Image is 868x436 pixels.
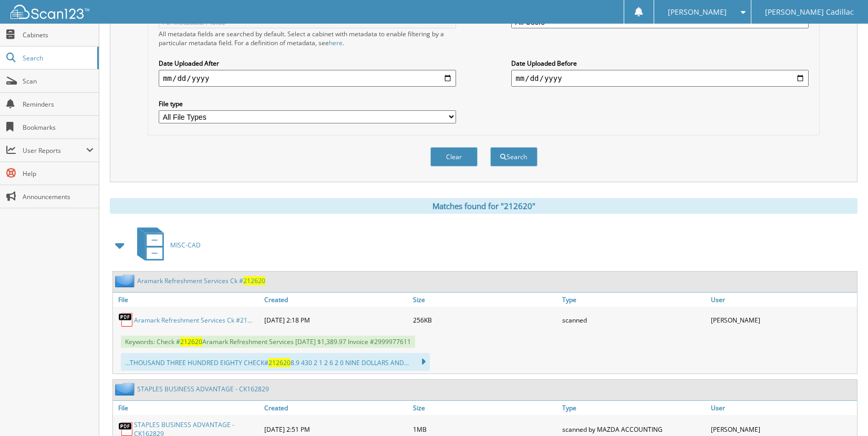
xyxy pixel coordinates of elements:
iframe: Chat Widget [815,386,868,436]
label: Date Uploaded Before [511,59,809,68]
span: Announcements [23,192,94,201]
a: User [708,401,857,415]
img: PDF.png [118,312,134,328]
div: [PERSON_NAME] [708,309,857,330]
span: Scan [23,77,94,86]
a: MISC-CAD [131,224,201,266]
a: Size [410,293,559,307]
a: Created [262,401,410,415]
a: User [708,293,857,307]
span: Search [23,54,92,63]
span: Bookmarks [23,123,94,132]
input: start [159,70,456,87]
div: scanned [560,309,708,330]
a: Type [560,401,708,415]
img: scan123-logo-white.svg [11,5,89,19]
span: Cabinets [23,30,94,39]
a: File [113,293,262,307]
input: end [511,70,809,87]
a: Aramark Refreshment Services Ck #212620 [137,276,265,285]
a: STAPLES BUSINESS ADVANTAGE - CK162829 [137,385,269,393]
span: Help [23,169,94,178]
div: ...THOUSAND THREE HUNDRED EIGHTY CHECK# 8.9 430 2 1 2 6 2 0 NINE DOLLARS AND... [121,353,430,371]
a: here [329,38,343,47]
a: Size [410,401,559,415]
span: [PERSON_NAME] [668,9,727,15]
div: [DATE] 2:18 PM [262,309,410,330]
div: All metadata fields are searched by default. Select a cabinet with metadata to enable filtering b... [159,29,456,47]
button: Clear [430,147,478,167]
span: MISC-CAD [170,241,201,250]
label: File type [159,99,456,108]
div: Matches found for "212620" [110,198,857,214]
span: Reminders [23,100,94,109]
button: Search [490,147,538,167]
span: User Reports [23,146,86,155]
a: Aramark Refreshment Services Ck #21... [134,316,252,325]
label: Date Uploaded After [159,59,456,68]
a: Created [262,293,410,307]
span: 212620 [268,358,291,367]
img: folder2.png [115,274,137,287]
span: 212620 [243,276,265,285]
span: 212620 [180,337,202,346]
div: 256KB [410,309,559,330]
a: Type [560,293,708,307]
span: [PERSON_NAME] Cadillac [765,9,854,15]
span: Keywords: Check # Aramark Refreshment Services [DATE] $1,389.97 Invoice #2999977611 [121,336,415,348]
a: File [113,401,262,415]
img: folder2.png [115,382,137,396]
